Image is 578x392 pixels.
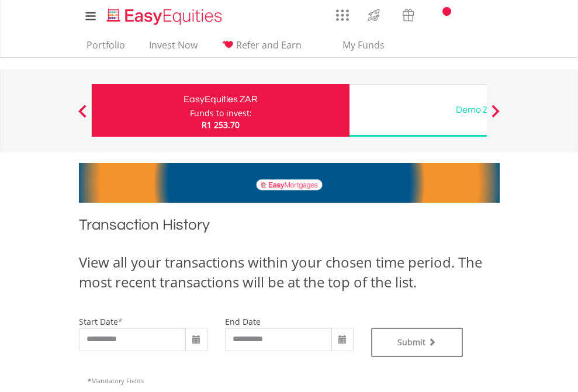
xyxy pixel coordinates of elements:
a: My Profile [485,3,515,29]
img: thrive-v2.svg [364,6,383,25]
span: Mandatory Fields [88,376,144,385]
img: vouchers-v2.svg [399,6,418,25]
button: Previous [71,110,94,122]
span: R1 253.70 [202,119,240,130]
a: Home page [102,3,227,26]
span: Refer and Earn [236,39,302,51]
a: Notifications [425,3,455,26]
a: Refer and Earn [217,39,306,57]
button: Submit [371,328,463,357]
button: Next [484,110,507,122]
img: EasyMortage Promotion Banner [79,163,500,203]
a: Vouchers [391,3,425,25]
a: FAQ's and Support [455,3,485,26]
img: grid-menu-icon.svg [336,9,349,22]
img: EasyEquities_Logo.png [105,7,227,26]
div: EasyEquities ZAR [99,91,342,107]
div: View all your transactions within your chosen time period. The most recent transactions will be a... [79,252,500,293]
label: start date [79,316,118,327]
a: Invest Now [144,39,202,57]
a: Portfolio [82,39,130,57]
label: end date [225,316,261,327]
h1: Transaction History [79,214,500,241]
div: Funds to invest: [190,107,252,119]
a: AppsGrid [328,3,357,22]
span: My Funds [326,37,402,53]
